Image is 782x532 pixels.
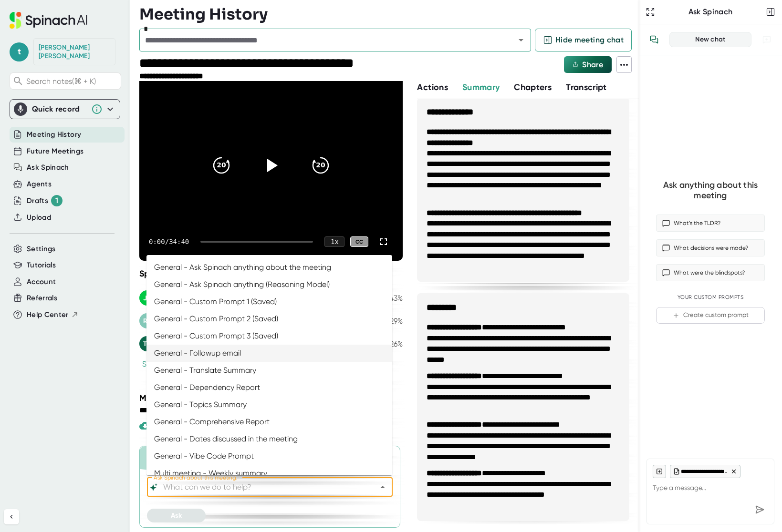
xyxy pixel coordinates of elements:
[656,294,765,301] div: Your Custom Prompts
[27,195,63,206] button: Drafts 1
[27,162,69,173] button: Ask Spinach
[39,43,110,60] div: Tina VanMatre
[27,212,51,223] button: Upload
[514,82,552,92] span: Chapters
[146,430,392,448] li: General - Dates discussed in the meeting
[146,259,392,276] li: General - Ask Spinach anything about the meeting
[147,509,206,522] button: Ask
[146,465,392,482] li: Multi meeting - Weekly summary
[149,238,189,246] div: 0:00 / 34:40
[146,396,392,413] li: General - Topics Summary
[146,293,392,310] li: General - Custom Prompt 1 (Saved)
[27,244,56,255] button: Settings
[14,100,116,119] div: Quick record
[146,327,392,345] li: General - Custom Prompt 3 (Saved)
[146,345,392,362] li: General - Followup email
[139,313,155,328] div: RJ
[350,236,368,247] div: CC
[27,129,81,140] button: Meeting History
[656,307,765,324] button: Create custom prompt
[27,179,52,190] button: Agents
[656,180,765,201] div: Ask anything about this meeting
[32,104,86,114] div: Quick record
[146,379,392,396] li: General - Dependency Report
[324,236,344,247] div: 1 x
[27,293,57,304] button: Referrals
[146,413,392,430] li: General - Comprehensive Report
[462,82,500,92] span: Summary
[139,5,268,23] h3: Meeting History
[139,290,155,306] div: JP
[27,146,83,157] button: Future Meetings
[514,33,528,47] button: Open
[27,309,69,320] span: Help Center
[139,420,214,431] div: Download Video
[644,5,657,19] button: Expand to Ask Spinach page
[417,82,448,92] span: Actions
[645,30,664,49] button: View conversation history
[161,481,362,494] input: What can we do to help?
[51,195,63,206] div: 1
[764,5,777,19] button: Close conversation sidebar
[26,77,118,86] span: Search notes (⌘ + K)
[566,82,607,92] span: Transcript
[535,29,632,51] button: Hide meeting chat
[27,195,63,206] div: Drafts
[566,81,607,94] button: Transcript
[27,276,56,287] button: Account
[656,264,765,281] button: What were the blindspots?
[139,268,403,279] div: Speaker Timeline
[564,56,612,73] button: Share
[751,501,768,518] div: Send message
[146,276,392,293] li: General - Ask Spinach anything (Reasoning Model)
[139,290,197,306] div: Juan Ponce
[139,392,405,404] div: Meeting Attendees
[676,35,745,44] div: New chat
[27,260,56,271] button: Tutorials
[27,309,79,320] button: Help Center
[555,34,624,46] span: Hide meeting chat
[514,81,552,94] button: Chapters
[4,509,19,524] button: Collapse sidebar
[146,310,392,327] li: General - Custom Prompt 2 (Saved)
[139,336,155,351] div: TV
[417,81,448,94] button: Actions
[656,239,765,256] button: What decisions were made?
[582,60,603,69] span: Share
[10,42,29,61] span: t
[657,7,764,17] div: Ask Spinach
[462,81,500,94] button: Summary
[139,359,186,369] button: See more+
[146,362,392,379] li: General - Translate Summary
[146,448,392,465] li: General - Vibe Code Prompt
[376,481,389,494] button: Close
[171,512,182,520] span: Ask
[656,215,765,232] button: What’s the TLDR?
